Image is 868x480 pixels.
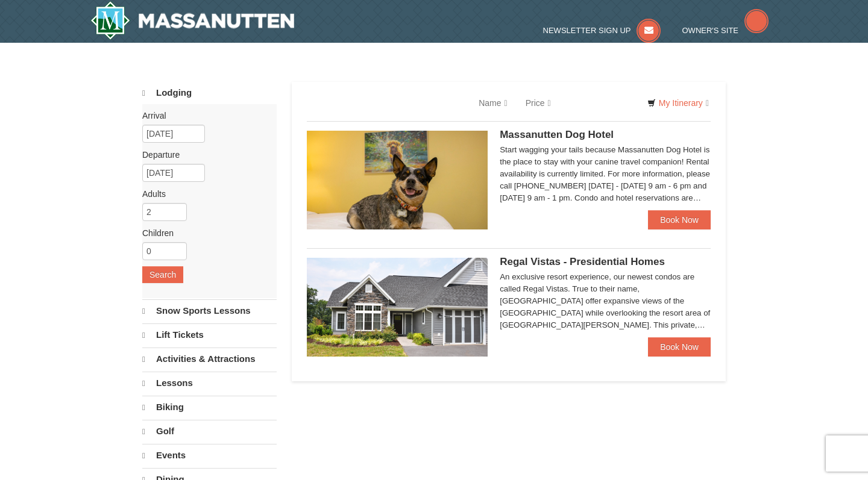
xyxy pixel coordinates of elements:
[307,131,488,229] img: 27428181-5-81c892a3.jpg
[500,129,614,140] span: Massanutten Dog Hotel
[142,372,277,394] a: Lessons
[90,1,294,40] img: Massanutten Resort Logo
[307,258,488,357] img: 19218991-1-902409a9.jpg
[517,91,560,115] a: Price
[142,396,277,419] a: Biking
[500,271,711,331] div: An exclusive resort experience, our newest condos are called Regal Vistas. True to their name, [G...
[682,26,739,35] span: Owner's Site
[142,227,268,239] label: Children
[142,110,268,122] label: Arrival
[470,91,516,115] a: Name
[640,94,717,112] a: My Itinerary
[648,210,711,229] a: Book Now
[142,299,277,322] a: Snow Sports Lessons
[543,26,661,35] a: Newsletter Sign Up
[142,323,277,346] a: Lift Tickets
[142,188,268,200] label: Adults
[90,1,294,40] a: Massanutten Resort
[543,26,631,35] span: Newsletter Sign Up
[500,144,711,204] div: Start wagging your tails because Massanutten Dog Hotel is the place to stay with your canine trav...
[648,337,711,357] a: Book Now
[142,444,277,467] a: Events
[142,149,268,161] label: Departure
[142,266,183,283] button: Search
[500,256,665,267] span: Regal Vistas - Presidential Homes
[142,348,277,370] a: Activities & Attractions
[142,420,277,443] a: Golf
[142,82,277,104] a: Lodging
[682,26,769,35] a: Owner's Site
